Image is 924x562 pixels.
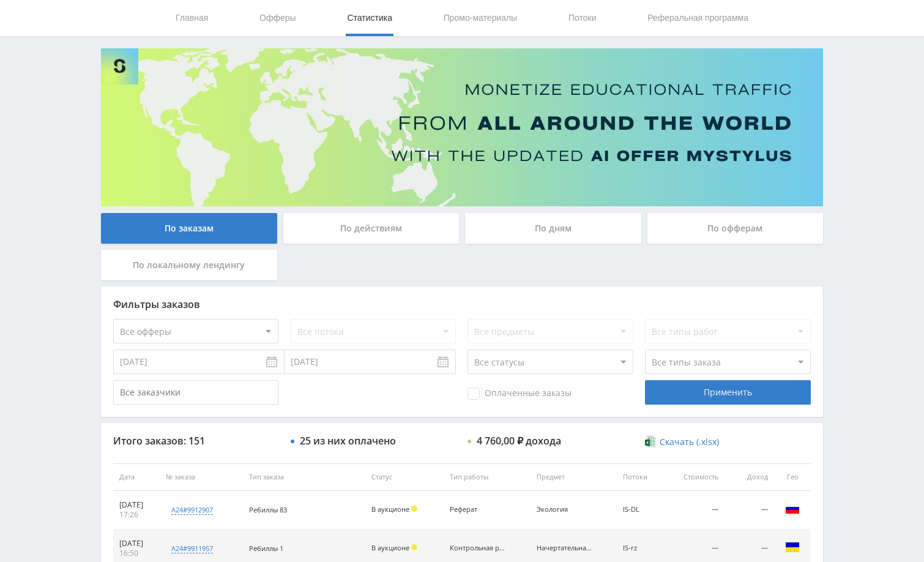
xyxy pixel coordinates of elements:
[531,463,617,491] th: Предмет
[645,435,655,448] img: xlsx
[119,539,154,549] div: [DATE]
[119,500,154,510] div: [DATE]
[411,544,417,550] span: Холд
[785,501,800,516] img: rus.png
[243,463,365,491] th: Тип заказа
[371,543,409,552] span: В аукционе
[171,505,213,515] div: a24#9912907
[101,48,823,206] img: Banner
[664,491,725,530] td: —
[450,506,505,514] div: Реферат
[113,299,811,310] div: Фильтры заказов
[725,463,774,491] th: Доход
[444,463,530,491] th: Тип работы
[171,544,213,553] div: a24#9911957
[101,213,277,244] div: По заказам
[119,549,154,558] div: 16:50
[774,463,811,491] th: Гео
[645,436,718,448] a: Скачать (.xlsx)
[300,435,396,446] div: 25 из них оплачено
[623,506,658,514] div: IS-DL
[465,213,641,244] div: По дням
[537,544,592,552] div: Начертательная геометрия
[477,435,561,446] div: 4 760,00 ₽ дохода
[537,506,592,514] div: Экология
[725,491,774,530] td: —
[411,506,417,512] span: Холд
[617,463,664,491] th: Потоки
[283,213,460,244] div: По действиям
[645,380,810,405] div: Применить
[647,213,824,244] div: По офферам
[101,250,277,280] div: По локальному лендингу
[119,510,154,520] div: 17:26
[468,388,572,400] span: Оплаченные заказы
[113,435,278,446] div: Итого заказов: 151
[371,504,409,514] span: В аукционе
[249,505,287,514] span: Ребиллы 83
[160,463,243,491] th: № заказа
[113,463,160,491] th: Дата
[664,463,725,491] th: Стоимость
[623,544,658,552] div: IS-rz
[450,544,505,552] div: Контрольная работа
[785,540,800,555] img: ukr.png
[365,463,444,491] th: Статус
[660,437,719,447] span: Скачать (.xlsx)
[113,380,278,405] input: Все заказчики
[249,544,283,553] span: Ребиллы 1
